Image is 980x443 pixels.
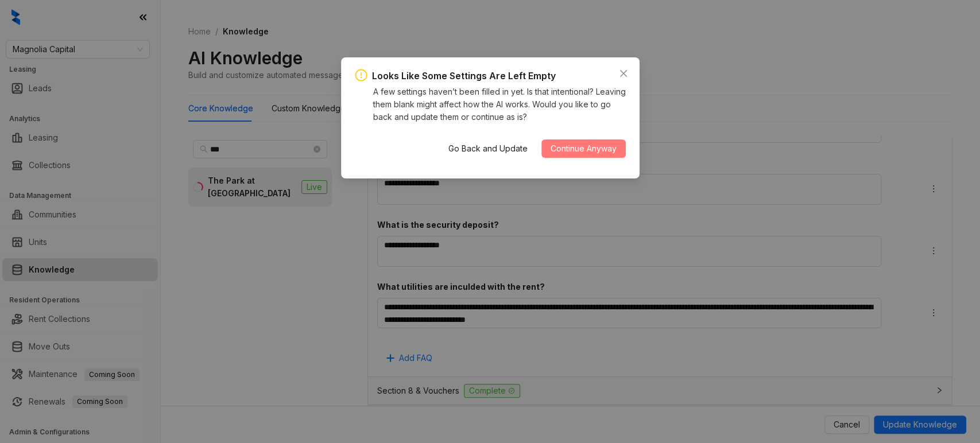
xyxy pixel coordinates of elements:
div: Looks Like Some Settings Are Left Empty [372,69,556,83]
button: Close [614,64,633,83]
span: Continue Anyway [551,142,617,155]
button: Continue Anyway [541,139,626,158]
div: A few settings haven’t been filled in yet. Is that intentional? Leaving them blank might affect h... [373,86,626,123]
button: Go Back and Update [439,139,537,158]
span: Go Back and Update [448,142,528,155]
span: close [619,69,628,78]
